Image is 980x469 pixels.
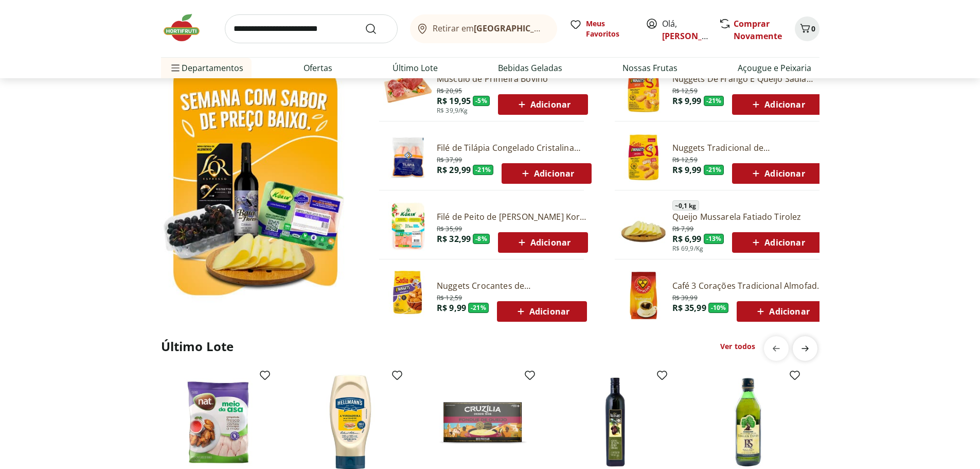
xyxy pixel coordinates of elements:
button: Adicionar [737,301,827,322]
a: Músculo de Primeira Bovino [437,73,588,84]
button: Adicionar [497,301,587,322]
span: Adicionar [515,98,571,111]
button: Retirar em[GEOGRAPHIC_DATA]/[GEOGRAPHIC_DATA] [410,14,557,43]
a: Nossas Frutas [622,62,678,74]
span: Adicionar [750,236,805,249]
span: R$ 39,99 [672,292,698,302]
button: Carrinho [795,16,819,41]
a: Ofertas [304,62,332,74]
img: Nuggets de Frango e Queijo Sadia 300g [619,64,668,113]
button: Adicionar [502,163,592,184]
button: Adicionar [732,163,822,184]
button: Submit Search [365,23,389,35]
a: Bebidas Geladas [498,62,562,74]
span: R$ 37,99 [437,154,462,164]
a: Açougue e Peixaria [738,62,811,74]
span: Meus Favoritos [586,19,633,39]
span: Adicionar [515,236,571,249]
a: Filé de Peito de [PERSON_NAME] Korin 600g [437,211,588,222]
span: - 21 % [704,96,724,106]
span: R$ 29,99 [437,164,471,176]
span: R$ 12,59 [672,85,698,95]
a: Último Lote [393,62,438,74]
span: R$ 7,99 [672,223,694,233]
span: R$ 12,59 [437,292,462,302]
span: Olá, [662,18,708,42]
b: [GEOGRAPHIC_DATA]/[GEOGRAPHIC_DATA] [474,23,647,34]
span: R$ 19,95 [437,95,471,107]
img: Principal [619,202,668,251]
span: ~ 0,1 kg [672,200,699,211]
a: Meus Favoritos [569,19,633,39]
a: Nuggets Crocantes de [PERSON_NAME] 300g [437,280,587,291]
a: Nuggets De Frango E Queijo Sadia 300G [672,73,823,84]
a: [PERSON_NAME] [662,30,729,42]
input: search [225,14,398,43]
span: Adicionar [750,167,805,180]
span: R$ 39,9/Kg [437,107,468,115]
img: Nuggets Tradicional de Frango Sadia - 300g [619,133,668,182]
span: - 21 % [704,165,724,175]
span: Adicionar [519,167,574,180]
span: R$ 35,99 [672,302,706,314]
button: previous [764,336,789,361]
span: R$ 9,99 [672,95,702,107]
img: Filé de Peito de Frango Congelado Korin 600g [383,202,433,251]
img: Músculo de Primeira Bovino [383,64,433,113]
span: - 5 % [473,96,490,106]
img: Ver todos [161,58,349,309]
span: - 8 % [473,234,490,244]
span: Adicionar [750,98,805,111]
span: R$ 32,99 [437,233,471,245]
a: Queijo Mussarela Fatiado Tirolez [672,211,823,222]
button: Adicionar [498,232,588,253]
span: 0 [811,24,815,33]
button: Adicionar [732,94,822,115]
span: Adicionar [754,305,809,318]
img: Filé de Tilápia Congelado Cristalina 400g [383,133,433,182]
a: Comprar Novamente [734,18,782,42]
span: Departamentos [169,56,243,80]
a: Café 3 Corações Tradicional Almofada 500g [672,280,827,291]
span: - 21 % [473,165,493,175]
span: R$ 6,99 [672,233,702,245]
span: Adicionar [514,305,569,318]
span: - 13 % [704,234,724,244]
a: Nuggets Tradicional de [PERSON_NAME] - 300g [672,142,823,153]
span: R$ 35,99 [437,223,462,233]
button: Menu [169,56,182,80]
span: R$ 12,59 [672,154,698,164]
img: Hortifruti [161,12,212,43]
button: next [793,336,817,361]
span: Retirar em [433,24,546,33]
span: R$ 69,9/Kg [672,245,704,253]
a: Ver todos [720,341,755,352]
span: R$ 9,99 [672,164,702,176]
span: - 10 % [708,303,729,313]
span: R$ 9,99 [437,302,466,314]
a: Filé de Tilápia Congelado Cristalina 400g [437,142,592,153]
span: - 21 % [468,303,489,313]
img: Café Três Corações Tradicional Almofada 500g [619,271,668,320]
h2: Último Lote [161,338,234,355]
button: Adicionar [498,94,588,115]
img: Nuggets Crocantes de Frango Sadia 300g [383,271,433,320]
span: R$ 20,95 [437,85,462,95]
button: Adicionar [732,232,822,253]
